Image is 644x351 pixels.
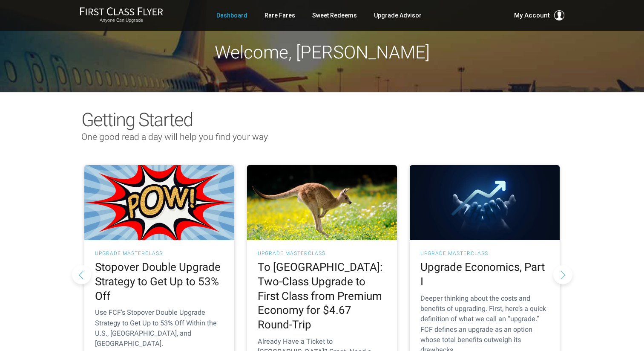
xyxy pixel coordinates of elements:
[215,42,430,63] span: Welcome, [PERSON_NAME]
[95,307,224,349] p: Use FCF’s Stopover Double Upgrade Strategy to Get Up to 53% Off Within the U.S., [GEOGRAPHIC_DATA...
[553,265,572,284] button: Next slide
[374,8,422,23] a: Upgrade Advisor
[81,109,193,131] span: Getting Started
[264,8,295,23] a: Rare Fares
[216,8,247,23] a: Dashboard
[420,260,549,289] h2: Upgrade Economics, Part I
[72,265,91,284] button: Previous slide
[258,251,386,256] h3: UPGRADE MASTERCLASS
[80,17,163,23] small: Anyone Can Upgrade
[258,260,386,332] h2: To [GEOGRAPHIC_DATA]: Two-Class Upgrade to First Class from Premium Economy for $4.67 Round-Trip
[312,8,357,23] a: Sweet Redeems
[81,132,268,142] span: One good read a day will help you find your way
[80,7,163,24] a: First Class FlyerAnyone Can Upgrade
[514,10,550,20] span: My Account
[80,7,163,16] img: First Class Flyer
[420,251,549,256] h3: UPGRADE MASTERCLASS
[95,251,224,256] h3: UPGRADE MASTERCLASS
[95,260,224,303] h2: Stopover Double Upgrade Strategy to Get Up to 53% Off
[514,10,564,20] button: My Account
